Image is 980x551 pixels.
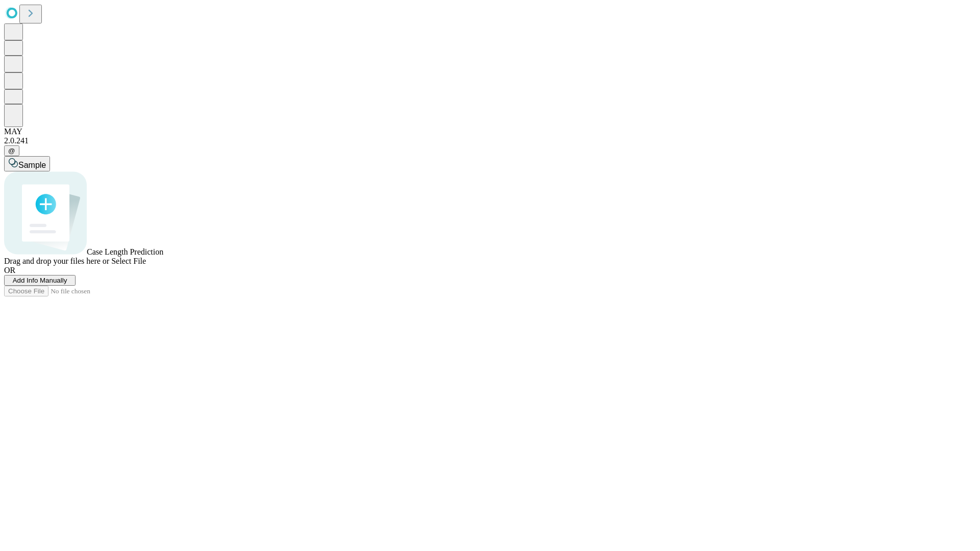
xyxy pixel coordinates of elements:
span: Sample [18,161,46,169]
button: @ [4,145,19,156]
span: Drag and drop your files here or [4,257,109,265]
span: Add Info Manually [13,277,67,284]
button: Add Info Manually [4,275,76,286]
span: Case Length Prediction [87,247,163,256]
span: Select File [111,257,146,265]
span: OR [4,266,15,274]
div: MAY [4,127,976,136]
button: Sample [4,156,50,171]
div: 2.0.241 [4,136,976,145]
span: @ [8,147,15,155]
